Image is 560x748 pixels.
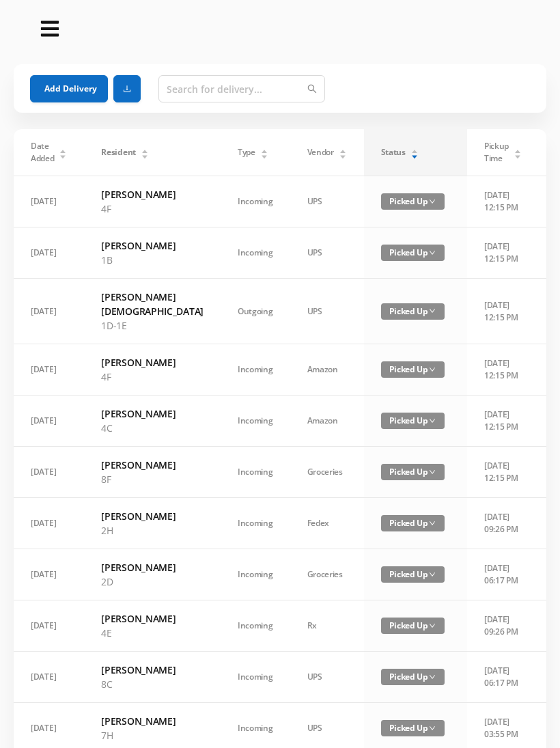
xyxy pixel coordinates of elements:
p: 4E [101,626,204,640]
td: [DATE] [14,652,84,703]
td: UPS [290,652,364,703]
td: [DATE] 12:15 PM [467,279,539,344]
i: icon: down [429,674,436,680]
td: [DATE] [14,549,84,600]
td: [DATE] 09:26 PM [467,600,539,652]
td: Groceries [290,447,364,498]
p: 1B [101,253,204,267]
h6: [PERSON_NAME] [101,187,204,202]
span: Picked Up [381,618,445,634]
td: Amazon [290,344,364,396]
td: [DATE] 12:15 PM [467,447,539,498]
i: icon: caret-up [141,148,148,152]
h6: [PERSON_NAME] [101,509,204,523]
td: Groceries [290,549,364,600]
span: Picked Up [381,303,445,320]
td: [DATE] 06:17 PM [467,652,539,703]
i: icon: caret-down [59,153,67,157]
i: icon: down [429,622,436,629]
p: 4F [101,370,204,384]
td: Incoming [221,227,290,279]
h6: [PERSON_NAME] [101,238,204,253]
h6: [PERSON_NAME] [101,406,204,421]
span: Picked Up [381,669,445,685]
div: Sort [514,148,522,156]
td: [DATE] [14,396,84,447]
i: icon: down [429,249,436,256]
h6: [PERSON_NAME] [101,611,204,626]
i: icon: caret-up [410,148,418,152]
td: UPS [290,176,364,227]
span: Vendor [307,146,334,158]
td: [DATE] 12:15 PM [467,176,539,227]
i: icon: caret-up [59,148,67,152]
input: Search for delivery... [158,75,325,102]
h6: [PERSON_NAME] [101,355,204,370]
span: Pickup Time [484,140,509,165]
td: Amazon [290,396,364,447]
div: Sort [339,148,347,156]
td: [DATE] 12:15 PM [467,344,539,396]
td: [DATE] [14,279,84,344]
td: [DATE] [14,227,84,279]
td: Incoming [221,344,290,396]
td: Incoming [221,549,290,600]
td: [DATE] [14,176,84,227]
td: Fedex [290,498,364,549]
span: Picked Up [381,464,445,480]
td: [DATE] 12:15 PM [467,227,539,279]
p: 7H [101,728,204,743]
i: icon: down [429,307,436,314]
span: Picked Up [381,515,445,531]
i: icon: down [429,520,436,527]
td: Rx [290,600,364,652]
td: Incoming [221,396,290,447]
h6: [PERSON_NAME] [101,714,204,728]
i: icon: caret-down [141,153,148,157]
i: icon: down [429,571,436,578]
td: [DATE] [14,447,84,498]
div: Sort [141,148,149,156]
i: icon: caret-up [514,148,521,152]
td: Incoming [221,176,290,227]
h6: [PERSON_NAME] [101,458,204,472]
button: Add Delivery [30,75,108,102]
td: [DATE] [14,344,84,396]
td: Incoming [221,447,290,498]
h6: [PERSON_NAME] [101,560,204,574]
td: Outgoing [221,279,290,344]
i: icon: down [429,366,436,373]
td: [DATE] 09:26 PM [467,498,539,549]
td: [DATE] [14,498,84,549]
span: Picked Up [381,720,445,736]
p: 1D-1E [101,318,204,333]
td: Incoming [221,498,290,549]
i: icon: down [429,198,436,205]
div: Sort [410,148,419,156]
i: icon: caret-down [514,153,521,157]
i: icon: down [429,725,436,732]
td: Incoming [221,652,290,703]
td: UPS [290,279,364,344]
td: UPS [290,227,364,279]
h6: [PERSON_NAME] [101,663,204,677]
td: [DATE] 06:17 PM [467,549,539,600]
td: Incoming [221,600,290,652]
i: icon: caret-up [260,148,268,152]
p: 2H [101,523,204,538]
td: [DATE] 12:15 PM [467,396,539,447]
td: [DATE] [14,600,84,652]
i: icon: caret-down [339,153,346,157]
h6: [PERSON_NAME][DEMOGRAPHIC_DATA] [101,290,204,318]
i: icon: caret-down [410,153,418,157]
span: Type [238,146,255,158]
p: 2D [101,574,204,589]
i: icon: search [307,84,317,94]
span: Picked Up [381,361,445,378]
i: icon: caret-up [339,148,346,152]
p: 4F [101,202,204,216]
i: icon: down [429,469,436,475]
p: 8C [101,677,204,691]
div: Sort [260,148,268,156]
p: 8F [101,472,204,486]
